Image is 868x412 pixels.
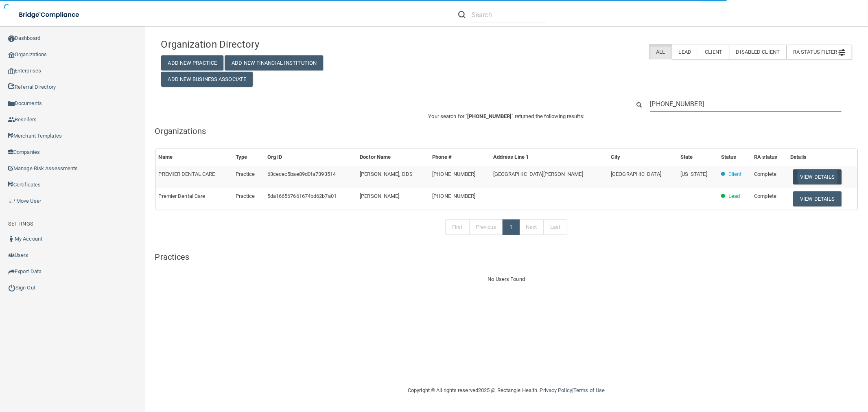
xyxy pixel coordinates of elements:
th: Name [155,149,232,166]
th: Status [718,149,751,166]
button: Add New Business Associate [161,72,253,87]
p: Client [728,169,742,179]
a: Next [519,219,544,235]
h4: Organization Directory [161,39,383,50]
label: SETTINGS [8,219,33,229]
img: icon-filter@2x.21656d0b.png [839,49,845,56]
button: View Details [793,169,841,184]
img: ic_reseller.de258add.png [8,116,15,123]
span: Practice [236,171,255,177]
span: Complete [754,193,776,199]
a: 1 [503,219,519,235]
img: briefcase.64adab9b.png [8,197,16,205]
th: Address Line 1 [490,149,608,166]
span: 63cecec5bae89d0fa7393514 [267,171,336,177]
span: [PHONE_NUMBER] [467,113,512,119]
img: bridge_compliance_login_screen.278c3ca4.svg [12,7,87,23]
img: ic_power_dark.7ecde6b1.png [8,284,15,291]
div: No Users Found [155,274,858,284]
span: RA Status Filter [793,49,845,55]
th: Type [232,149,264,166]
span: [PHONE_NUMBER] [432,193,475,199]
th: Org ID [264,149,357,166]
th: RA status [751,149,787,166]
span: [PERSON_NAME], DDS [360,171,413,177]
p: Your search for " " returned the following results: [155,112,858,121]
img: icon-documents.8dae5593.png [8,101,15,107]
label: Lead [672,44,698,59]
button: Add New Practice [161,55,224,70]
span: [PHONE_NUMBER] [432,171,475,177]
th: State [677,149,718,166]
span: [US_STATE] [680,171,707,177]
span: PREMIER DENTAL CARE [159,171,215,177]
a: Last [543,219,567,235]
img: icon-export.b9366987.png [8,268,15,275]
img: ic_dashboard_dark.d01f4a41.png [8,35,15,42]
img: ic_user_dark.df1a06c3.png [8,236,15,242]
img: organization-icon.f8decf85.png [8,52,15,58]
input: Search [650,96,842,112]
a: Previous [469,219,503,235]
img: ic-search.3b580494.png [458,11,466,18]
div: Copyright © All rights reserved 2025 @ Rectangle Health | | [358,377,655,403]
img: icon-users.e205127d.png [8,252,15,259]
p: Lead [728,191,740,201]
span: 5da166567661674bd62b7a01 [267,193,337,199]
label: Client [698,44,729,59]
span: Premier Dental Care [159,193,206,199]
a: Terms of Use [573,387,605,393]
span: [GEOGRAPHIC_DATA] [611,171,661,177]
th: Phone # [429,149,490,166]
a: First [445,219,470,235]
span: Practice [236,193,255,199]
img: enterprise.0d942306.png [8,68,15,74]
a: Privacy Policy [540,387,572,393]
label: Disabled Client [729,44,787,59]
th: Details [787,149,857,166]
h5: Practices [155,252,858,261]
h5: Organizations [155,127,858,136]
button: View Details [793,191,841,206]
span: [GEOGRAPHIC_DATA][PERSON_NAME] [493,171,583,177]
th: Doctor Name [356,149,429,166]
input: Search [472,7,546,22]
button: Add New Financial Institution [225,55,323,70]
span: Complete [754,171,776,177]
th: City [608,149,677,166]
span: [PERSON_NAME] [360,193,399,199]
label: All [649,44,671,59]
